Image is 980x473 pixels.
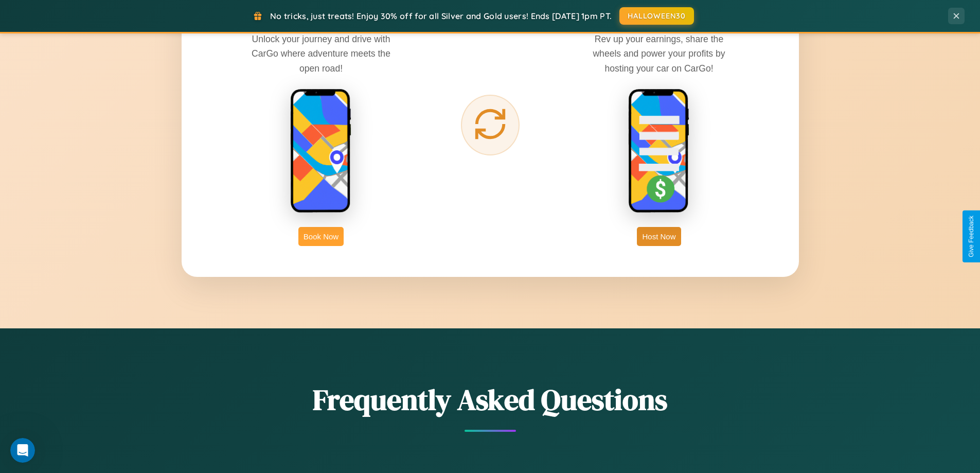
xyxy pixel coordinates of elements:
span: No tricks, just treats! Enjoy 30% off for all Silver and Gold users! Ends [DATE] 1pm PT. [270,11,612,21]
iframe: Intercom live chat [10,438,35,463]
button: HALLOWEEN30 [619,7,694,25]
img: host phone [628,89,690,214]
div: Give Feedback [968,216,975,257]
button: Book Now [298,227,344,246]
button: Host Now [637,227,681,246]
p: Rev up your earnings, share the wheels and power your profits by hosting your car on CarGo! [582,32,736,75]
p: Unlock your journey and drive with CarGo where adventure meets the open road! [244,32,398,75]
h2: Frequently Asked Questions [182,380,799,419]
img: rent phone [290,89,352,214]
